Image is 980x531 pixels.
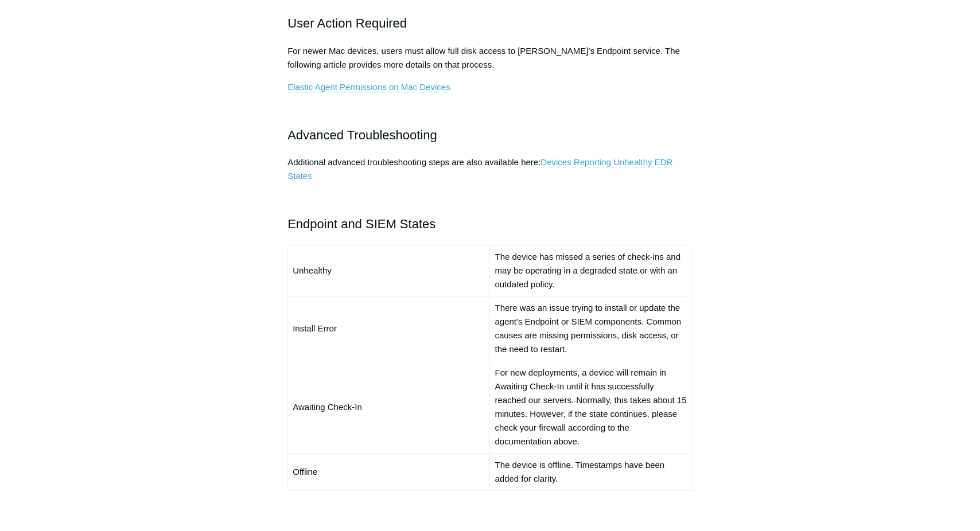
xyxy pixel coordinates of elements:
[287,155,693,183] p: Additional advanced troubleshooting steps are also available here:
[490,245,692,296] td: The device has missed a series of check-ins and may be operating in a degraded state or with an o...
[288,245,490,296] td: Unhealthy
[288,361,490,453] td: Awaiting Check-In
[288,296,490,361] td: Install Error
[287,125,693,145] h2: Advanced Troubleshooting
[490,361,692,453] td: For new deployments, a device will remain in Awaiting Check-In until it has successfully reached ...
[287,13,693,33] h2: User Action Required
[287,82,450,92] a: Elastic Agent Permissions on Mac Devices
[287,214,693,234] h2: Endpoint and SIEM States
[490,453,692,490] td: The device is offline. Timestamps have been added for clarity.
[288,453,490,490] td: Offline
[490,296,692,361] td: There was an issue trying to install or update the agent's Endpoint or SIEM components. Common ca...
[287,44,693,72] p: For newer Mac devices, users must allow full disk access to [PERSON_NAME]'s Endpoint service. The...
